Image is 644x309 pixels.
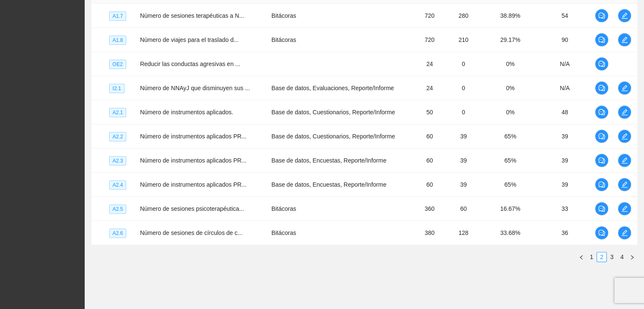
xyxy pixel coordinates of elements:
[627,252,637,262] button: right
[109,11,127,21] span: A1.7
[483,149,538,173] td: 65%
[630,255,635,260] span: right
[445,52,483,76] td: 0
[538,197,591,221] td: 33
[595,202,608,215] button: comment
[595,105,608,119] button: comment
[607,252,616,262] a: 3
[445,221,483,245] td: 128
[445,100,483,124] td: 0
[618,36,631,43] span: edit
[595,226,608,240] button: comment
[137,100,268,124] td: Número de instrumentos aplicados.
[618,229,631,236] span: edit
[627,252,637,262] li: Next Page
[268,149,415,173] td: Base de datos, Encuestas, Reporte/Informe
[268,124,415,149] td: Base de datos, Cuestionarios, Reporte/Informe
[618,178,631,191] button: edit
[415,52,445,76] td: 24
[618,85,631,91] span: edit
[595,33,608,47] button: comment
[618,109,631,116] span: edit
[576,252,586,262] button: left
[268,173,415,197] td: Base de datos, Encuestas, Reporte/Informe
[268,221,415,245] td: Bitácoras
[595,81,608,95] button: comment
[268,4,415,28] td: Bitácoras
[607,252,617,262] li: 3
[415,4,445,28] td: 720
[140,61,240,67] span: Reducir las conductas agresivas en ...
[445,173,483,197] td: 39
[618,202,631,215] button: edit
[618,154,631,167] button: edit
[140,36,239,43] span: Número de viajes para el traslado d...
[109,229,127,238] span: A2.6
[618,9,631,22] button: edit
[595,178,608,191] button: comment
[415,124,445,149] td: 60
[618,181,631,188] span: edit
[140,157,246,164] span: Número de instrumentos aplicados PR...
[109,36,127,45] span: A1.8
[483,100,538,124] td: 0%
[617,252,627,262] li: 4
[140,133,246,140] span: Número de instrumentos aplicados PR...
[445,28,483,52] td: 210
[415,149,445,173] td: 60
[415,28,445,52] td: 720
[618,133,631,140] span: edit
[140,85,250,91] span: Número de NNAyJ que disminuyen sus ...
[140,12,244,19] span: Número de sesiones terapéuticas a N...
[268,28,415,52] td: Bitácoras
[140,229,243,236] span: Número de sesiones de círculos de c...
[618,226,631,240] button: edit
[538,4,591,28] td: 54
[445,124,483,149] td: 39
[595,9,608,22] button: comment
[109,84,124,93] span: I2.1
[415,221,445,245] td: 380
[483,173,538,197] td: 65%
[415,173,445,197] td: 60
[617,252,627,262] a: 4
[597,252,607,262] li: 2
[618,81,631,95] button: edit
[597,252,606,262] a: 2
[538,28,591,52] td: 90
[618,12,631,19] span: edit
[483,197,538,221] td: 16.67%
[483,4,538,28] td: 38.89%
[109,108,127,117] span: A2.1
[595,154,608,167] button: comment
[618,205,631,212] span: edit
[109,180,127,190] span: A2.4
[595,57,608,71] button: comment
[445,76,483,100] td: 0
[538,149,591,173] td: 39
[140,205,244,212] span: Número de sesiones psicoterapéutica...
[109,132,127,141] span: A2.2
[109,60,126,69] span: OE2
[595,130,608,143] button: comment
[618,130,631,143] button: edit
[618,105,631,119] button: edit
[579,255,584,260] span: left
[618,33,631,47] button: edit
[538,52,591,76] td: N/A
[483,76,538,100] td: 0%
[483,52,538,76] td: 0%
[618,157,631,164] span: edit
[109,204,127,214] span: A2.5
[576,252,586,262] li: Previous Page
[268,100,415,124] td: Base de datos, Cuestionarios, Reporte/Informe
[268,76,415,100] td: Base de datos, Evaluaciones, Reporte/Informe
[538,100,591,124] td: 48
[538,124,591,149] td: 39
[268,197,415,221] td: Bitácoras
[538,76,591,100] td: N/A
[445,4,483,28] td: 280
[415,76,445,100] td: 24
[587,252,596,262] a: 1
[109,156,127,166] span: A2.3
